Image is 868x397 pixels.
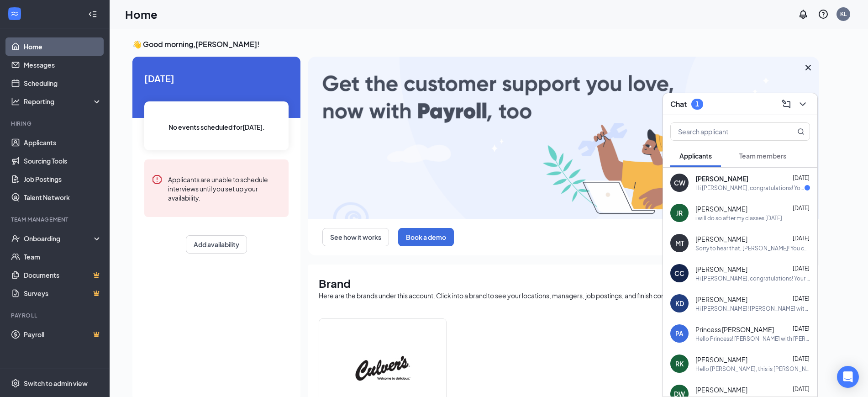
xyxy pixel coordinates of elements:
div: CC [674,269,684,278]
div: 1 [695,100,699,108]
div: i will do so after my classes [DATE] [695,214,782,222]
a: Job Postings [24,170,102,188]
span: No events scheduled for [DATE] . [168,122,265,132]
span: [DATE] [793,175,810,181]
svg: ComposeMessage [781,99,792,110]
span: [PERSON_NAME] [695,265,747,274]
input: Search applicant [671,123,779,140]
svg: Collapse [88,10,97,19]
div: Onboarding [24,234,94,243]
span: Applicants [679,152,712,160]
div: Hi [PERSON_NAME]! [PERSON_NAME] with [PERSON_NAME] Sycamore here! Thank you so much for providing... [695,305,810,312]
span: [PERSON_NAME] [695,174,748,183]
button: Add availability [186,235,247,254]
svg: Analysis [11,97,20,106]
div: RK [675,359,684,368]
span: [DATE] [793,205,810,212]
div: CW [674,178,685,187]
div: Hiring [11,120,100,127]
button: ComposeMessage [779,97,794,111]
div: Hi [PERSON_NAME], congratulations! Your online Zoom interview with [PERSON_NAME] for [PERSON_NAME... [695,275,810,282]
span: [DATE] [793,235,810,242]
div: Hi [PERSON_NAME], congratulations! Your online Zoom interview with [PERSON_NAME] for [PERSON_NAME... [695,184,805,192]
svg: UserCheck [11,234,20,243]
a: Team [24,248,102,266]
span: [DATE] [793,295,810,302]
div: Sorry to hear that, [PERSON_NAME]! You can always provide the business phone number and any other... [695,244,810,252]
div: Reporting [24,97,102,106]
svg: Error [152,174,163,185]
div: Payroll [11,312,100,319]
a: Scheduling [24,74,102,92]
span: Team members [739,152,786,160]
button: See how it works [322,228,389,246]
div: PA [675,329,684,338]
a: Messages [24,56,102,74]
div: Open Intercom Messenger [837,366,859,388]
div: JR [676,208,683,217]
a: DocumentsCrown [24,266,102,284]
a: SurveysCrown [24,284,102,302]
span: [DATE] [793,355,810,362]
a: PayrollCrown [24,325,102,344]
svg: Notifications [798,9,809,20]
span: [PERSON_NAME] [695,295,747,304]
svg: Settings [11,379,20,388]
div: KL [840,10,847,18]
span: [DATE] [793,265,810,272]
h3: Chat [670,99,687,109]
svg: QuestionInfo [818,9,829,20]
a: Applicants [24,133,102,152]
svg: Cross [803,62,814,73]
div: KD [675,299,684,308]
button: ChevronDown [795,97,810,111]
svg: ChevronDown [797,99,808,110]
span: [PERSON_NAME] [695,234,747,243]
div: Team Management [11,216,100,223]
h3: 👋 Good morning, [PERSON_NAME] ! [132,39,819,49]
div: Here are the brands under this account. Click into a brand to see your locations, managers, job p... [319,291,808,300]
button: Book a demo [398,228,454,246]
div: Hello [PERSON_NAME], this is [PERSON_NAME] with [PERSON_NAME] Sycamore! Please let us know if you... [695,365,810,373]
div: Applicants are unable to schedule interviews until you set up your availability. [168,174,281,202]
span: [PERSON_NAME] [695,385,747,394]
span: [DATE] [793,386,810,392]
a: Sourcing Tools [24,152,102,170]
a: Talent Network [24,188,102,206]
div: Hello Princess! [PERSON_NAME] with [PERSON_NAME] Sycamore here! Thank you so much for providing s... [695,335,810,343]
img: payroll-large.gif [308,57,819,219]
div: Switch to admin view [24,379,88,388]
h1: Home [125,6,158,22]
svg: WorkstreamLogo [10,9,19,18]
span: Princess [PERSON_NAME] [695,325,774,334]
a: Home [24,37,102,56]
span: [DATE] [144,71,289,85]
span: [PERSON_NAME] [695,204,747,213]
span: [PERSON_NAME] [695,355,747,364]
svg: MagnifyingGlass [797,128,805,135]
div: MT [675,238,684,248]
h1: Brand [319,275,808,291]
span: [DATE] [793,325,810,332]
